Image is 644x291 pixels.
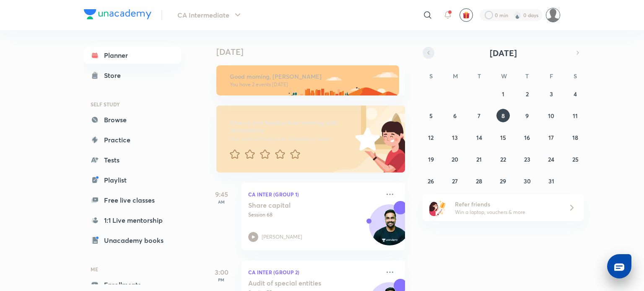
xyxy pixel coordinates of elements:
a: Free live classes [84,192,181,209]
button: October 4, 2025 [569,87,582,100]
h6: ME [84,262,181,276]
button: October 7, 2025 [473,109,486,122]
abbr: Saturday [574,72,577,80]
button: October 14, 2025 [473,131,486,144]
a: Store [84,67,181,84]
abbr: Thursday [525,72,529,80]
abbr: October 26, 2025 [428,177,434,185]
button: October 16, 2025 [520,131,534,144]
h6: Give us your feedback on learning with Unacademy [230,119,352,134]
h4: [DATE] [216,47,413,57]
p: CA Inter (Group 2) [248,267,380,277]
img: Company Logo [84,9,151,19]
button: October 1, 2025 [496,87,510,100]
img: referral [429,199,446,216]
h5: Share capital [248,201,353,209]
button: October 19, 2025 [424,152,438,166]
abbr: October 13, 2025 [452,134,458,142]
button: avatar [460,8,473,22]
abbr: October 6, 2025 [453,112,457,120]
button: CA Intermediate [172,7,248,23]
abbr: October 24, 2025 [548,155,554,163]
a: Browse [84,111,181,128]
button: October 13, 2025 [448,131,462,144]
img: feedback_image [327,106,405,173]
h6: SELF STUDY [84,97,181,111]
button: October 23, 2025 [520,152,534,166]
abbr: Tuesday [478,72,481,80]
abbr: October 20, 2025 [452,155,458,163]
img: streak [513,11,522,19]
abbr: October 30, 2025 [524,177,531,185]
button: October 28, 2025 [473,174,486,188]
p: CA Inter (Group 1) [248,189,380,199]
a: Practice [84,131,181,148]
h6: Good morning, [PERSON_NAME] [230,73,392,80]
abbr: October 12, 2025 [428,134,434,142]
abbr: October 5, 2025 [429,112,433,120]
abbr: Friday [550,72,553,80]
button: October 22, 2025 [496,152,510,166]
button: October 9, 2025 [520,109,534,122]
img: avatar [462,11,470,19]
button: October 29, 2025 [496,174,510,188]
a: Company Logo [84,9,151,21]
p: You have 2 events [DATE] [230,81,392,88]
abbr: October 4, 2025 [574,90,577,98]
h5: 3:00 [205,267,238,277]
img: Rashi Maheshwari [546,8,560,22]
a: Playlist [84,172,181,188]
button: October 30, 2025 [520,174,534,188]
abbr: October 22, 2025 [500,155,506,163]
button: October 15, 2025 [496,131,510,144]
button: [DATE] [434,47,572,59]
button: October 24, 2025 [545,152,558,166]
p: [PERSON_NAME] [262,233,302,241]
abbr: October 11, 2025 [573,112,578,120]
abbr: Monday [453,72,458,80]
abbr: October 14, 2025 [476,134,482,142]
a: 1:1 Live mentorship [84,212,181,229]
a: Tests [84,152,181,168]
abbr: October 28, 2025 [476,177,482,185]
button: October 5, 2025 [424,109,438,122]
button: October 2, 2025 [520,87,534,100]
a: Unacademy books [84,232,181,249]
abbr: October 3, 2025 [550,90,553,98]
abbr: October 19, 2025 [428,155,434,163]
button: October 6, 2025 [448,109,462,122]
abbr: October 29, 2025 [500,177,506,185]
p: Your word will help make Unacademy better [230,136,352,142]
button: October 18, 2025 [569,131,582,144]
button: October 11, 2025 [569,109,582,122]
abbr: October 23, 2025 [524,155,530,163]
button: October 25, 2025 [569,152,582,166]
p: AM [205,199,238,204]
abbr: October 1, 2025 [502,90,504,98]
p: Win a laptop, vouchers & more [455,209,558,216]
button: October 17, 2025 [545,131,558,144]
button: October 20, 2025 [448,152,462,166]
abbr: October 17, 2025 [548,134,554,142]
p: PM [205,277,238,282]
abbr: October 15, 2025 [500,134,506,142]
abbr: Wednesday [501,72,507,80]
a: Planner [84,47,181,64]
button: October 12, 2025 [424,131,438,144]
abbr: October 7, 2025 [478,112,480,120]
abbr: October 16, 2025 [524,134,530,142]
abbr: October 8, 2025 [501,112,505,120]
abbr: October 25, 2025 [572,155,579,163]
abbr: October 18, 2025 [572,134,578,142]
abbr: October 27, 2025 [452,177,458,185]
abbr: October 2, 2025 [526,90,529,98]
abbr: October 21, 2025 [476,155,482,163]
abbr: October 31, 2025 [548,177,554,185]
abbr: October 9, 2025 [525,112,529,120]
button: October 26, 2025 [424,174,438,188]
button: October 8, 2025 [496,109,510,122]
abbr: October 10, 2025 [548,112,554,120]
img: Avatar [369,209,410,249]
h6: Refer friends [455,200,558,209]
button: October 10, 2025 [545,109,558,122]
